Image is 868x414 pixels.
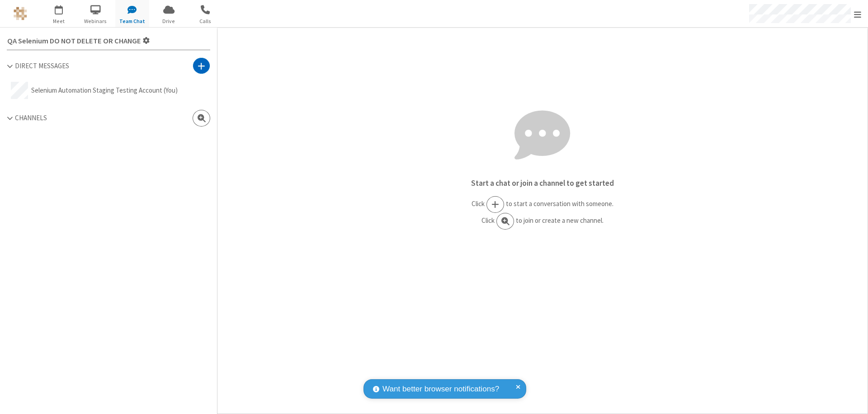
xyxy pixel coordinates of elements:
button: Selenium Automation Staging Testing Account (You) [7,78,210,103]
span: Webinars [79,17,113,25]
span: Want better browser notifications? [382,383,499,395]
p: Start a chat or join a channel to get started [217,178,868,189]
p: Click to start a conversation with someone. Click to join or create a new channel. [217,196,868,230]
img: QA Selenium DO NOT DELETE OR CHANGE [14,7,27,20]
span: Direct Messages [15,61,69,70]
span: Calls [189,17,222,25]
span: Channels [15,113,47,122]
button: Settings [4,31,154,50]
span: QA Selenium DO NOT DELETE OR CHANGE [7,37,141,45]
span: Team Chat [115,17,149,25]
span: Meet [42,17,76,25]
span: Drive [152,17,186,25]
